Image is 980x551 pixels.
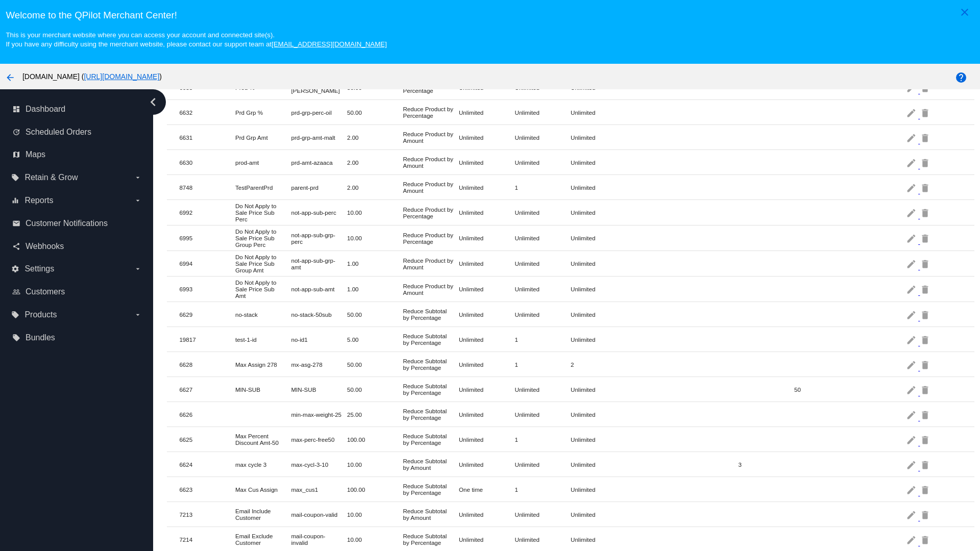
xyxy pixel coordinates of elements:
[920,105,932,120] mat-icon: delete
[920,205,932,220] mat-icon: delete
[347,534,403,545] mat-cell: 10.00
[179,534,235,545] mat-cell: 7214
[571,232,627,244] mat-cell: Unlimited
[906,105,918,120] mat-icon: edit
[179,484,235,495] mat-cell: 6623
[571,409,627,420] mat-cell: Unlimited
[179,384,235,395] mat-cell: 6627
[291,157,347,168] mat-cell: prd-amt-azaaca
[12,215,142,232] a: email Customer Notifications
[403,505,459,523] mat-cell: Reduce Subtotal by Amount
[26,287,65,296] span: Customers
[179,409,235,420] mat-cell: 6626
[134,265,142,273] i: arrow_drop_down
[906,205,918,220] mat-icon: edit
[920,307,932,322] mat-icon: delete
[403,355,459,373] mat-cell: Reduce Subtotal by Percentage
[906,307,918,322] mat-icon: edit
[291,132,347,143] mat-cell: prd-grp-amt-malt
[291,359,347,370] mat-cell: mx-asg-278
[12,151,20,159] i: map
[12,288,20,296] i: people_outline
[272,40,387,48] a: [EMAIL_ADDRESS][DOMAIN_NAME]
[403,178,459,196] mat-cell: Reduce Product by Amount
[459,182,515,193] mat-cell: Unlimited
[26,219,108,228] span: Customer Notifications
[179,107,235,118] mat-cell: 6632
[26,105,65,114] span: Dashboard
[235,309,291,320] mat-cell: no-stack
[920,382,932,397] mat-icon: delete
[179,334,235,345] mat-cell: 19817
[12,284,142,300] a: people_outline Customers
[459,484,515,495] mat-cell: One time
[347,132,403,143] mat-cell: 2.00
[179,434,235,445] mat-cell: 6625
[291,207,347,218] mat-cell: not-app-sub-perc
[291,384,347,395] mat-cell: MIN-SUB
[179,509,235,520] mat-cell: 7213
[906,155,918,170] mat-icon: edit
[11,196,19,205] i: equalizer
[920,432,932,447] mat-icon: delete
[22,72,162,81] span: [DOMAIN_NAME] ( )
[145,94,161,110] i: chevron_left
[571,434,627,445] mat-cell: Unlimited
[235,430,291,448] mat-cell: Max Percent Discount Amt-50
[403,380,459,398] mat-cell: Reduce Subtotal by Percentage
[920,332,932,347] mat-icon: delete
[920,532,932,547] mat-icon: delete
[4,71,16,84] mat-icon: arrow_back
[906,256,918,271] mat-icon: edit
[347,384,403,395] mat-cell: 50.00
[403,128,459,146] mat-cell: Reduce Product by Amount
[515,283,571,295] mat-cell: Unlimited
[920,130,932,145] mat-icon: delete
[12,105,20,113] i: dashboard
[515,409,571,420] mat-cell: Unlimited
[291,334,347,345] mat-cell: no-id1
[920,281,932,297] mat-icon: delete
[24,310,57,319] span: Products
[920,180,932,195] mat-icon: delete
[235,107,291,118] mat-cell: Prd Grp %
[291,309,347,320] mat-cell: no-stack-50sub
[920,407,932,422] mat-icon: delete
[235,132,291,143] mat-cell: Prd Grp Amt
[459,509,515,520] mat-cell: Unlimited
[403,229,459,247] mat-cell: Reduce Product by Percentage
[291,409,347,420] mat-cell: min-max-weight-25
[403,103,459,121] mat-cell: Reduce Product by Percentage
[347,232,403,244] mat-cell: 10.00
[515,484,571,495] mat-cell: 1
[347,157,403,168] mat-cell: 2.00
[291,283,347,295] mat-cell: not-app-sub-amt
[134,173,142,182] i: arrow_drop_down
[134,196,142,205] i: arrow_drop_down
[6,10,974,21] h3: Welcome to the QPilot Merchant Center!
[906,407,918,422] mat-icon: edit
[26,242,64,251] span: Webhooks
[235,157,291,168] mat-cell: prod-amt
[347,459,403,470] mat-cell: 10.00
[24,196,53,205] span: Reports
[24,173,78,182] span: Retain & Grow
[515,459,571,470] mat-cell: Unlimited
[235,484,291,495] mat-cell: Max Cus Assign
[906,457,918,472] mat-icon: edit
[179,157,235,168] mat-cell: 6630
[906,332,918,347] mat-icon: edit
[459,157,515,168] mat-cell: Unlimited
[920,357,932,372] mat-icon: delete
[12,101,142,117] a: dashboard Dashboard
[571,207,627,218] mat-cell: Unlimited
[515,359,571,370] mat-cell: 1
[12,242,20,251] i: share
[291,182,347,193] mat-cell: parent-prd
[515,509,571,520] mat-cell: Unlimited
[459,459,515,470] mat-cell: Unlimited
[347,207,403,218] mat-cell: 10.00
[920,230,932,246] mat-icon: delete
[571,182,627,193] mat-cell: Unlimited
[403,204,459,222] mat-cell: Reduce Product by Percentage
